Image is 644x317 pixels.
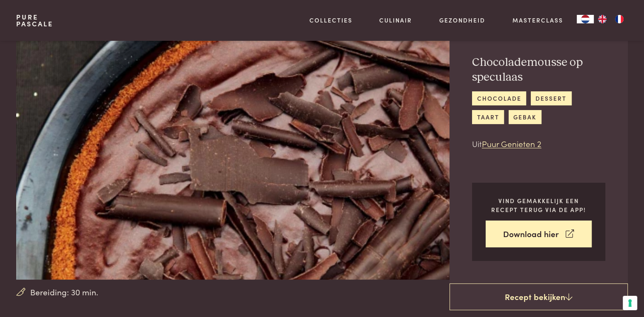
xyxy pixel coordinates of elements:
a: NL [577,15,594,23]
img: Chocolademousse op speculaas [16,7,471,280]
a: Recept bekijken [449,283,628,311]
a: EN [594,15,611,23]
a: Gezondheid [439,16,485,25]
a: taart [472,110,504,124]
p: Vind gemakkelijk een recept terug via de app! [486,196,592,214]
button: Uw voorkeuren voor toestemming voor trackingtechnologieën [623,296,637,310]
a: FR [611,15,628,23]
a: Download hier [486,221,592,247]
span: Bereiding: 30 min. [30,286,98,298]
aside: Language selected: Nederlands [577,15,628,23]
a: Masterclass [512,16,563,25]
a: Collecties [309,16,352,25]
a: Puur Genieten 2 [482,138,541,149]
div: Language [577,15,594,23]
a: dessert [531,91,572,105]
a: PurePascale [16,14,53,27]
a: chocolade [472,91,526,105]
a: Culinair [379,16,412,25]
h2: Chocolademousse op speculaas [472,55,605,85]
a: gebak [509,110,541,124]
ul: Language list [594,15,628,23]
p: Uit [472,138,605,150]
